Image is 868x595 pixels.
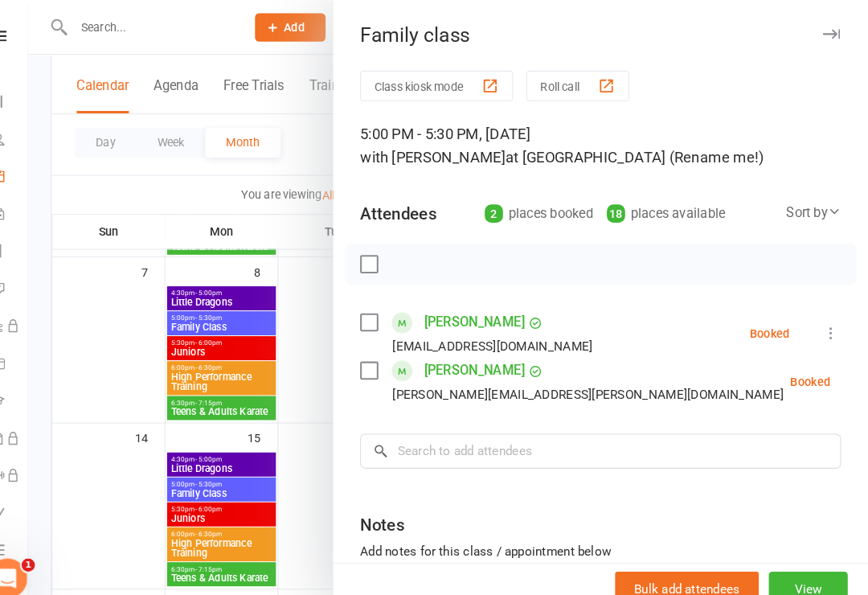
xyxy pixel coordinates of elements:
iframe: Intercom live chat [16,540,55,579]
span: 1 [49,540,62,553]
button: Roll call [538,68,637,98]
div: [EMAIL_ADDRESS][DOMAIN_NAME] [408,325,602,346]
input: Search to add attendees [377,420,842,453]
span: with [PERSON_NAME] [377,143,518,160]
a: People [19,118,55,154]
div: Attendees [377,195,451,218]
a: Payments [19,191,55,227]
a: Reports [19,227,55,263]
a: Product Sales [19,335,55,371]
button: Bulk add attendees [624,553,763,587]
a: [PERSON_NAME] [439,299,536,325]
div: Family class [351,23,868,45]
div: Booked [754,317,792,328]
div: 18 [616,198,633,215]
div: Sort by [789,195,842,216]
div: Add notes for this class / appointment below [377,524,842,544]
a: Assessments [19,480,55,516]
div: Booked [793,363,832,375]
a: Calendar [19,154,55,191]
div: [PERSON_NAME][EMAIL_ADDRESS][PERSON_NAME][DOMAIN_NAME] [408,371,787,392]
span: at [GEOGRAPHIC_DATA] (Rename me!) [518,143,768,160]
div: places available [616,195,731,218]
a: [PERSON_NAME] [439,346,536,371]
div: 5:00 PM - 5:30 PM, [DATE] [377,118,842,163]
button: Class kiosk mode [377,68,525,98]
div: Notes [377,497,420,519]
div: places booked [497,195,603,218]
button: View [772,553,849,587]
a: Dashboard [19,82,55,118]
div: 2 [497,198,515,215]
